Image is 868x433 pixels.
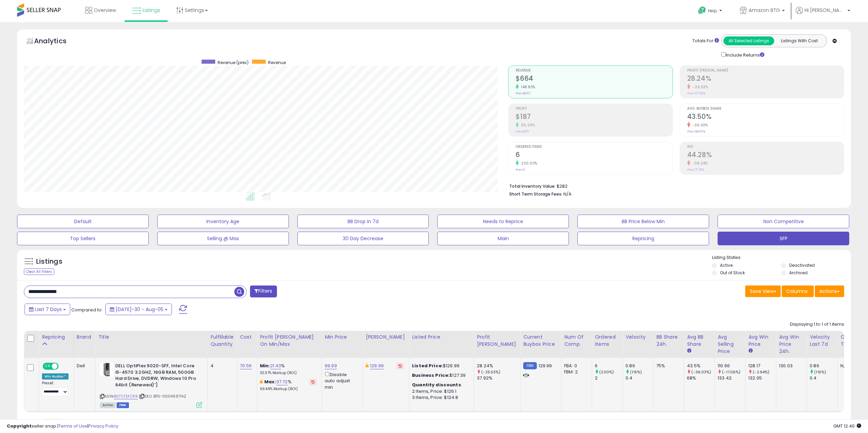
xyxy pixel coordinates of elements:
span: FBM [117,402,129,408]
div: 0.86 [810,363,837,369]
a: Privacy Policy [88,423,118,429]
a: 37.72 [276,378,288,385]
div: Clear All Filters [24,268,54,275]
div: Fulfillable Quantity [210,334,234,348]
small: (200%) [599,369,614,375]
span: Overview [94,7,116,14]
strong: Copyright [7,423,32,429]
div: FBA: 0 [564,363,587,369]
span: Help [708,8,717,14]
span: Profit [516,107,672,111]
div: Listed Price [412,334,471,341]
div: 0.4 [626,375,653,381]
small: -25.53% [690,84,708,90]
div: 37.92% [477,375,520,381]
small: -36.03% [690,123,708,128]
button: Save View [745,285,781,297]
div: Displaying 1 to 1 of 1 items [790,321,844,328]
p: 30.37% Markup (ROI) [260,371,317,375]
button: All Selected Listings [723,36,774,45]
div: 68% [687,375,715,381]
b: Business Price: [412,372,450,378]
span: [DATE]-30 - Aug-05 [116,306,163,313]
small: Avg BB Share. [687,348,691,354]
small: Prev: $267 [516,91,530,95]
div: Disable auto adjust min [325,371,357,390]
button: Actions [815,285,844,297]
a: 70.56 [240,362,252,369]
span: 2025-08-13 12:40 GMT [833,423,861,429]
small: (-25.53%) [481,369,500,375]
div: Min Price [325,334,360,341]
button: BB Price Below Min [577,215,709,228]
button: BB Drop in 7d [297,215,429,228]
small: (115%) [630,369,642,375]
div: $127.39 [412,372,469,378]
span: Hi [PERSON_NAME] [805,7,845,14]
h5: Analytics [34,36,80,47]
button: [DATE]-30 - Aug-05 [105,304,172,315]
small: (-36.03%) [691,369,711,375]
button: Top Sellers [17,232,149,245]
button: Needs to Reprice [437,215,569,228]
li: $282 [509,182,839,190]
div: Current Buybox Price [523,334,558,348]
span: ROI [687,145,844,149]
div: FBM: 2 [564,369,587,375]
label: Deactivated [789,262,815,268]
span: All listings currently available for purchase on Amazon [100,402,116,408]
label: Out of Stock [720,270,745,276]
div: 132.05 [748,375,776,381]
div: Totals For [692,38,719,44]
button: Listings With Cost [774,36,825,45]
div: [PERSON_NAME] [366,334,406,341]
div: ASIN: [100,363,202,407]
div: 130.03 [779,363,801,369]
div: 4 [210,363,232,369]
span: Compared to: [71,307,103,313]
button: Inventory Age [157,215,289,228]
span: | SKU: BTG-00049671AZ [139,393,187,399]
button: Filters [250,285,277,297]
span: 129.99 [539,362,552,369]
div: 28.24% [477,363,520,369]
b: Quantity discounts [412,382,461,388]
div: 110.66 [718,363,745,369]
div: Velocity Last 7d [810,334,835,348]
small: Prev: 71.70% [687,168,704,172]
button: 30 Day Decrease [297,232,429,245]
div: Avg Win Price [748,334,773,348]
div: 128.17 [748,363,776,369]
span: N/A [563,191,572,197]
a: 99.99 [325,362,337,369]
small: Prev: 37.92% [687,91,705,95]
div: % [260,379,317,391]
span: Revenue (prev) [218,60,249,65]
small: Prev: 2 [516,168,525,172]
div: Include Returns [716,51,773,59]
span: Profit [PERSON_NAME] [687,69,844,73]
small: Prev: 68.00% [687,129,705,134]
span: Amazon BTG [749,7,780,14]
a: Hi [PERSON_NAME] [796,7,850,22]
div: seller snap | | [7,423,118,430]
a: Help [693,1,729,22]
div: 0.86 [626,363,653,369]
div: Brand [77,334,92,341]
div: : [412,382,469,388]
span: Revenue [516,69,672,73]
button: Default [17,215,149,228]
button: SFP [718,232,849,245]
div: Velocity [626,334,650,341]
span: Listings [143,7,160,14]
div: Ordered Items [595,334,620,348]
small: (-17.06%) [722,369,740,375]
small: Prev: $101 [516,129,529,134]
div: Title [98,334,205,341]
h2: 6 [516,151,672,160]
b: Short Term Storage Fees: [509,191,562,197]
h2: $187 [516,113,672,122]
div: Avg Selling Price [718,334,742,355]
div: BB Share 24h. [656,334,681,348]
small: -38.24% [690,161,708,166]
